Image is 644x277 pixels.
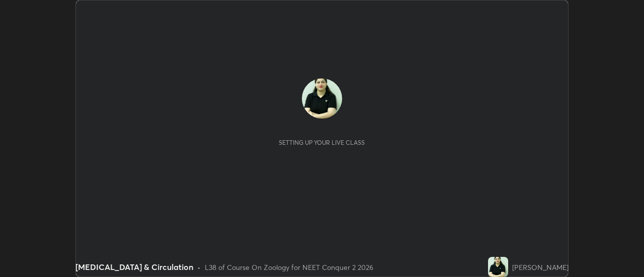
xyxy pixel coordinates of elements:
div: [PERSON_NAME] [512,262,569,272]
div: L38 of Course On Zoology for NEET Conquer 2 2026 [205,262,373,272]
div: Setting up your live class [279,139,365,146]
div: • [197,262,201,272]
img: 0347c7502dd04f17958bae7697f24a18.jpg [488,257,508,277]
img: 0347c7502dd04f17958bae7697f24a18.jpg [302,78,342,119]
div: [MEDICAL_DATA] & Circulation [75,261,193,273]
